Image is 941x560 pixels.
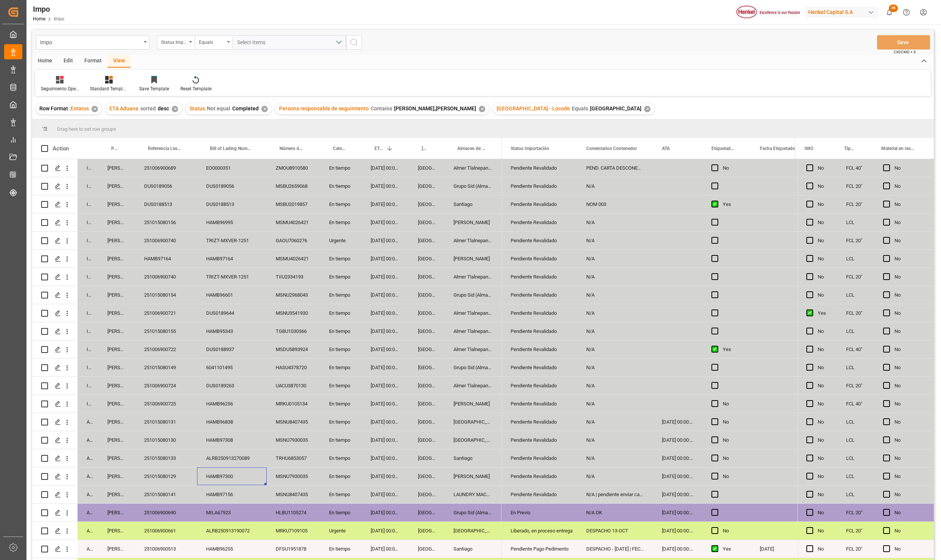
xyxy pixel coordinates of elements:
div: En tiempo [320,340,362,358]
div: [PERSON_NAME] [98,232,135,249]
div: 251015080129 [135,467,197,485]
div: Arrived [78,467,98,485]
div: DESPACHO 13-OCT [577,522,653,540]
div: Press SPACE to select this row. [32,377,502,395]
div: 251015080154 [135,286,197,304]
div: Press SPACE to select this row. [797,232,934,250]
div: FCL 20" [837,268,874,286]
div: [PERSON_NAME] [444,467,502,485]
div: Press SPACE to select this row. [797,486,934,504]
div: En tiempo [320,413,362,431]
div: 251006900722 [135,340,197,358]
div: En tiempo [320,250,362,268]
div: FCL 20" [837,304,874,322]
div: FCL 40" [837,395,874,413]
div: TRIZT-MXVER-1251 [197,268,267,286]
div: [PERSON_NAME] [444,213,502,231]
div: In progress [78,232,98,249]
div: [DATE] 00:00:00 [362,232,409,249]
div: [DATE] 00:00:00 [362,322,409,340]
div: MSDU5893924 [267,340,320,358]
div: Press SPACE to select this row. [32,431,502,449]
div: 251015080149 [135,359,197,376]
div: 6041101495 [197,359,267,376]
div: En tiempo [320,486,362,503]
div: Press SPACE to select this row. [797,522,934,540]
div: 251006900740 [135,268,197,286]
div: N/A [577,359,653,376]
div: Urgente [320,522,362,540]
div: MSNU2968043 [267,286,320,304]
div: Press SPACE to select this row. [32,304,502,322]
div: En tiempo [320,359,362,376]
div: [GEOGRAPHIC_DATA] [444,431,502,449]
button: open menu [233,35,346,50]
div: Santiago [444,449,502,467]
div: MILA67523 [197,504,267,521]
div: Almer Tlalnepantla [444,322,502,340]
div: LCL [837,359,874,376]
div: LCL [837,467,874,485]
div: 251006900661 [135,522,197,540]
div: Press SPACE to select this row. [32,195,502,213]
div: [PERSON_NAME] [98,522,135,540]
div: HAMB96995 [197,213,267,231]
div: MSNU3541930 [267,304,320,322]
div: [GEOGRAPHIC_DATA] [409,213,444,231]
div: Press SPACE to select this row. [797,431,934,449]
div: Press SPACE to select this row. [797,304,934,322]
div: Almer Tlalnepantla [444,268,502,286]
div: FCL 40" [837,159,874,177]
div: [PERSON_NAME] [98,304,135,322]
div: 251006900690 [135,504,197,521]
div: [GEOGRAPHIC_DATA] [444,522,502,540]
div: In progress [78,377,98,394]
div: [DATE] 00:00:00 [653,431,702,449]
div: Press SPACE to select this row. [32,250,502,268]
div: [DATE] 00:00:00 [653,504,702,521]
div: [DATE] 00:00:00 [653,522,702,540]
div: [GEOGRAPHIC_DATA] [409,304,444,322]
div: Press SPACE to select this row. [32,340,502,359]
div: [GEOGRAPHIC_DATA] [409,431,444,449]
div: ZMOU8910580 [267,159,320,177]
button: Henkel Capital S.A [805,5,881,19]
span: 36 [889,5,898,12]
div: Press SPACE to select this row. [797,177,934,195]
div: Press SPACE to select this row. [32,504,502,522]
div: DUS0189644 [197,304,267,322]
div: [DATE] 00:00:00 [653,486,702,503]
div: [PERSON_NAME] [98,213,135,231]
div: En tiempo [320,177,362,195]
div: HAMB97156 [197,486,267,503]
div: TRIZT-MXVER-1251 [197,232,267,249]
div: Arrived [78,504,98,521]
div: MRKU0105134 [267,395,320,413]
div: Press SPACE to select this row. [797,268,934,286]
div: HAMB96601 [197,286,267,304]
div: En tiempo [320,467,362,485]
div: [GEOGRAPHIC_DATA] [409,195,444,213]
div: [DATE] 00:00:00 [362,449,409,467]
div: MSMU4026421 [267,250,320,268]
div: Impo [40,37,141,46]
div: [DATE] 00:00:00 [362,467,409,485]
div: En tiempo [320,213,362,231]
div: HAMB95343 [197,322,267,340]
div: Henkel Capital S.A [805,7,878,18]
div: [PERSON_NAME] [444,395,502,413]
div: N/A [577,304,653,322]
div: LCL [837,213,874,231]
div: N/A [577,413,653,431]
div: Almer Tlalnepantla [444,340,502,358]
div: Almer Tlalnepantla [444,159,502,177]
div: [PERSON_NAME] [98,359,135,376]
div: Press SPACE to select this row. [797,504,934,522]
div: In progress [78,340,98,358]
div: [DATE] 00:00:00 [362,522,409,540]
div: Press SPACE to select this row. [32,286,502,304]
div: 251015080156 [135,213,197,231]
div: [PERSON_NAME] [444,250,502,268]
div: [GEOGRAPHIC_DATA] [409,504,444,521]
div: [GEOGRAPHIC_DATA] [409,268,444,286]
